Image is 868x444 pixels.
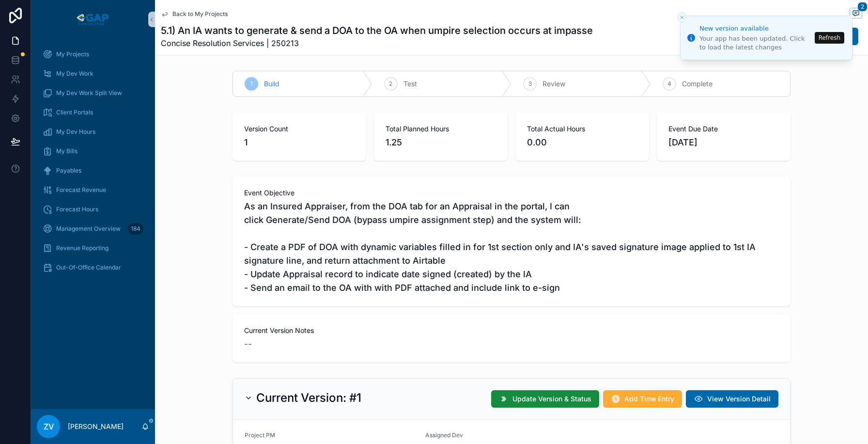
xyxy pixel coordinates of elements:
[512,394,591,404] span: Update Version & Status
[244,188,779,198] span: Event Objective
[56,225,121,233] span: Management Overview
[56,70,93,78] span: My Dev Work
[56,147,77,155] span: My Bills
[250,80,253,88] span: 1
[128,223,143,235] div: 184
[244,136,355,149] span: 1
[37,201,149,218] a: Forecast Hours
[386,136,496,149] span: 1.25
[682,79,713,89] span: Complete
[244,326,779,335] span: Current Version Notes
[699,24,812,33] div: New version available
[677,13,687,22] button: Close toast
[527,136,637,149] span: 0.00
[56,109,93,116] span: Client Portals
[699,34,812,52] div: Your app has been updated. Click to load the latest changes
[56,264,121,271] span: Out-Of-Office Calendar
[68,422,124,431] p: [PERSON_NAME]
[161,10,228,18] a: Back to My Projects
[172,10,228,18] span: Back to My Projects
[603,390,682,408] button: Add Time Entry
[707,394,771,404] span: View Version Detail
[425,431,463,439] span: Assigned Dev
[245,431,275,439] span: Project PM
[244,337,252,351] span: --
[161,24,593,37] h1: 5.1) An IA wants to generate & send a DOA to the OA when umpire selection occurs at impasse
[624,394,674,404] span: Add Time Entry
[256,390,361,406] h2: Current Version: #1
[386,124,496,134] span: Total Planned Hours
[37,259,149,276] a: Out-Of-Office Calendar
[56,244,108,252] span: Revenue Reporting
[161,37,593,49] span: Concise Resolution Services | 250213
[56,186,106,194] span: Forecast Revenue
[37,65,149,82] a: My Dev Work
[528,80,532,88] span: 3
[850,8,862,20] button: 2
[75,12,110,27] img: App logo
[37,220,149,238] a: Management Overview184
[37,104,149,121] a: Client Portals
[37,46,149,63] a: My Projects
[37,181,149,199] a: Forecast Revenue
[31,39,155,289] div: scrollable content
[857,2,868,12] span: 2
[56,50,89,58] span: My Projects
[815,32,844,44] button: Refresh
[37,162,149,179] a: Payables
[56,167,81,174] span: Payables
[56,128,95,136] span: My Dev Hours
[56,206,98,213] span: Forecast Hours
[37,84,149,102] a: My Dev Work Split View
[667,80,671,88] span: 4
[37,143,149,160] a: My Bills
[668,136,779,149] span: [DATE]
[37,123,149,141] a: My Dev Hours
[56,89,122,97] span: My Dev Work Split View
[244,124,355,134] span: Version Count
[686,390,778,408] button: View Version Detail
[403,79,417,89] span: Test
[668,124,779,134] span: Event Due Date
[37,239,149,257] a: Revenue Reporting
[44,421,54,432] span: ZV
[389,80,392,88] span: 2
[542,79,565,89] span: Review
[527,124,637,134] span: Total Actual Hours
[264,79,279,89] span: Build
[244,200,779,295] span: As an Insured Appraiser, from the DOA tab for an Appraisal in the portal, I can click Generate/Se...
[491,390,599,408] button: Update Version & Status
